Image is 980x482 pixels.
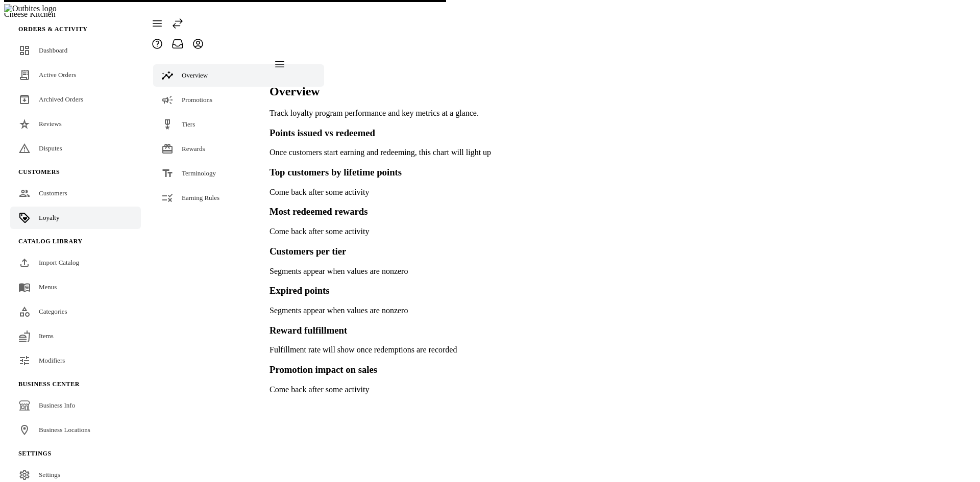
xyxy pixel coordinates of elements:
[153,162,324,185] a: Terminology
[153,138,324,160] a: Rewards
[10,325,141,347] a: Items
[269,188,491,197] div: Come back after some activity
[39,189,67,197] span: Customers
[10,182,141,205] a: Customers
[182,96,212,104] span: Promotions
[39,283,57,291] span: Menus
[4,10,147,19] div: Cheese Kitchen
[10,137,141,160] a: Disputes
[39,259,79,266] span: Import Catalog
[269,325,491,336] h3: Reward fulfillment
[269,85,491,98] h2: Overview
[269,128,491,139] h3: Points issued vs redeemed
[10,207,141,229] a: Loyalty
[10,300,141,323] a: Categories
[269,285,491,296] h3: Expired points
[10,251,141,274] a: Import Catalog
[18,168,60,175] span: Customers
[153,64,324,87] a: Overview
[39,308,67,315] span: Categories
[269,306,491,315] div: Segments appear when values are nonzero
[269,167,491,178] h3: Top customers by lifetime points
[4,4,57,13] img: Outbites logo
[269,206,491,217] h3: Most redeemed rewards
[153,89,324,111] a: Promotions
[10,276,141,298] a: Menus
[182,169,216,177] span: Terminology
[39,71,76,79] span: Active Orders
[153,113,324,136] a: Tiers
[39,471,60,478] span: Settings
[39,46,67,54] span: Dashboard
[18,26,88,33] span: Orders & Activity
[39,401,75,409] span: Business Info
[182,71,208,79] span: Overview
[10,394,141,417] a: Business Info
[39,214,59,221] span: Loyalty
[39,426,90,434] span: Business Locations
[18,238,83,245] span: Catalog Library
[269,109,491,118] div: Track loyalty program performance and key metrics at a glance.
[10,349,141,372] a: Modifiers
[269,227,491,236] div: Come back after some activity
[269,364,491,375] h3: Promotion impact on sales
[10,419,141,441] a: Business Locations
[182,194,219,201] span: Earning Rules
[39,357,65,364] span: Modifiers
[10,64,141,86] a: Active Orders
[39,120,62,128] span: Reviews
[10,88,141,111] a: Archived Orders
[10,39,141,62] a: Dashboard
[269,148,491,157] div: Once customers start earning and redeeming, this chart will light up
[182,120,195,128] span: Tiers
[269,267,491,276] div: Segments appear when values are nonzero
[182,145,205,153] span: Rewards
[18,450,52,457] span: Settings
[269,385,491,394] div: Come back after some activity
[153,187,324,209] a: Earning Rules
[269,246,491,257] h3: Customers per tier
[39,332,54,340] span: Items
[39,144,62,152] span: Disputes
[39,95,83,103] span: Archived Orders
[269,345,491,354] div: Fulfillment rate will show once redemptions are recorded
[18,380,80,388] span: Business Center
[10,113,141,135] a: Reviews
